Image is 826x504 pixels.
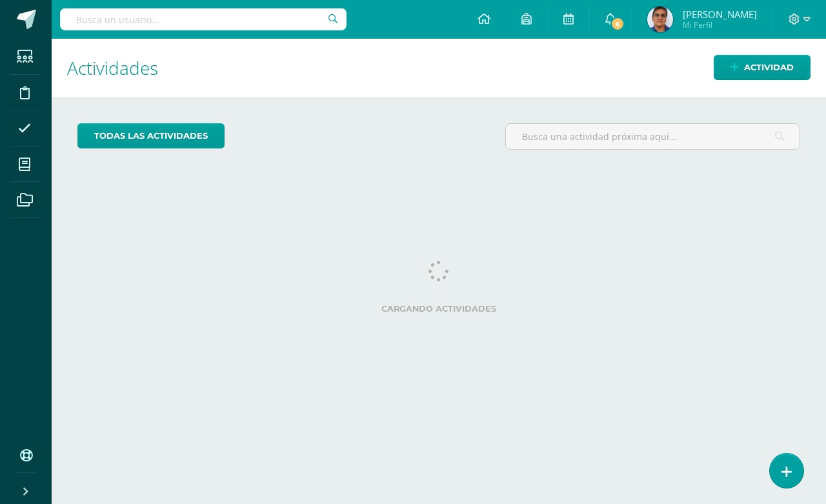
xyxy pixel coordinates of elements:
[610,17,625,31] span: 6
[506,124,800,149] input: Busca una actividad próxima aquí...
[77,123,225,148] a: todas las Actividades
[683,19,757,30] span: Mi Perfil
[67,39,811,97] h1: Actividades
[77,304,800,314] label: Cargando actividades
[744,55,794,79] span: Actividad
[647,6,673,32] img: 273b6853e3968a0849ea5b67cbf1d59c.png
[714,55,811,80] a: Actividad
[683,8,757,21] span: [PERSON_NAME]
[60,8,347,30] input: Busca un usuario...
